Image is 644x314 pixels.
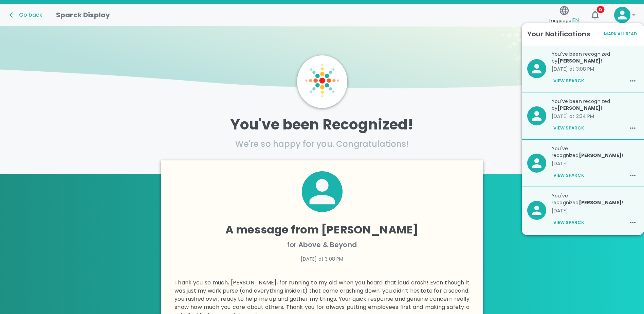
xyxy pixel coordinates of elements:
[305,64,339,98] img: Sparck logo
[557,105,601,111] b: [PERSON_NAME]
[552,217,586,228] button: View Sparck
[174,239,470,250] p: for
[602,29,639,39] button: Mark All Read
[552,207,639,214] p: [DATE]
[552,66,639,72] p: [DATE] at 3:08 PM
[549,16,579,25] span: Language:
[8,11,42,19] button: Go back
[174,223,470,237] h4: A message from [PERSON_NAME]
[587,7,603,23] button: 13
[552,98,639,111] p: You've been recognized by !
[579,199,622,206] b: [PERSON_NAME]
[552,160,639,167] p: [DATE]
[552,170,586,181] button: View Sparck
[552,122,586,134] button: View Sparck
[579,152,622,159] b: [PERSON_NAME]
[298,240,357,249] span: Above & Beyond
[557,57,601,64] b: [PERSON_NAME]
[552,113,639,120] p: [DATE] at 2:34 PM
[552,51,639,64] p: You've been recognized by !
[552,192,639,206] p: You've recognized !
[572,16,579,24] span: EN
[174,256,470,262] p: [DATE] at 3:08 PM
[552,75,586,87] button: View Sparck
[56,10,110,20] h1: Sparck Display
[547,3,582,27] button: Language:EN
[552,145,639,159] p: You've recognized !
[527,29,590,39] h6: Your Notifications
[597,6,605,13] span: 13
